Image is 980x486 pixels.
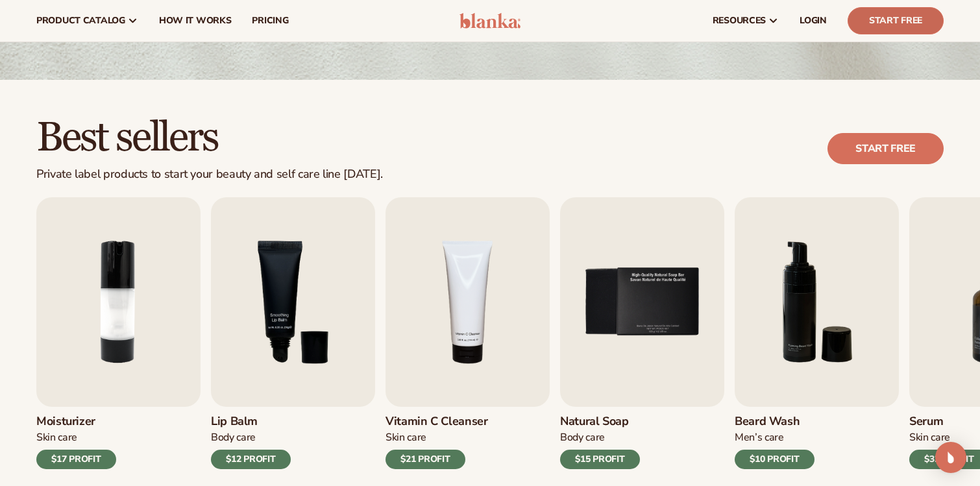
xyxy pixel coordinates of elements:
div: Open Intercom Messenger [935,442,966,473]
h3: Beard Wash [735,415,815,429]
div: Men’s Care [735,431,815,444]
a: Start free [827,133,944,164]
span: product catalog [36,16,125,26]
h3: Lip Balm [211,415,291,429]
h3: Moisturizer [36,415,116,429]
div: Body Care [560,431,640,444]
span: resources [713,16,766,26]
div: Skin Care [36,431,116,444]
span: pricing [252,16,288,26]
div: $12 PROFIT [211,450,291,469]
span: How It Works [159,16,232,26]
h3: Natural Soap [560,415,640,429]
span: LOGIN [800,16,827,26]
a: 6 / 9 [735,197,899,469]
h3: Vitamin C Cleanser [386,415,488,429]
div: $10 PROFIT [735,450,815,469]
h2: Best sellers [36,116,383,160]
a: 5 / 9 [560,197,724,469]
div: Private label products to start your beauty and self care line [DATE]. [36,167,383,182]
div: $15 PROFIT [560,450,640,469]
a: Start Free [848,7,944,34]
div: $17 PROFIT [36,450,116,469]
div: $21 PROFIT [386,450,465,469]
a: 4 / 9 [386,197,550,469]
div: Skin Care [386,431,488,444]
a: 2 / 9 [36,197,201,469]
div: Body Care [211,431,291,444]
img: logo [459,13,521,29]
a: 3 / 9 [211,197,375,469]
